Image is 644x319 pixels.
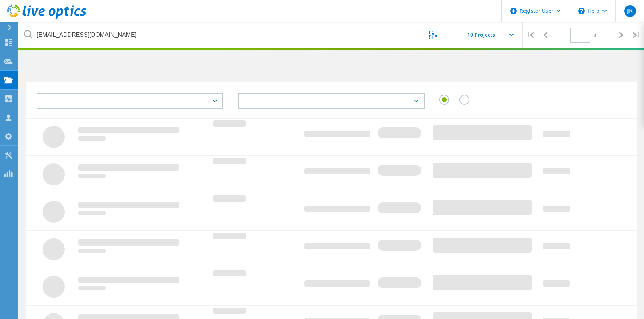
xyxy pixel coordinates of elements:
[592,32,596,39] span: of
[523,22,538,48] div: |
[18,22,405,48] input: undefined
[629,22,644,48] div: |
[578,8,585,14] svg: \n
[627,8,633,14] span: JK
[7,15,86,21] a: Live Optics Dashboard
